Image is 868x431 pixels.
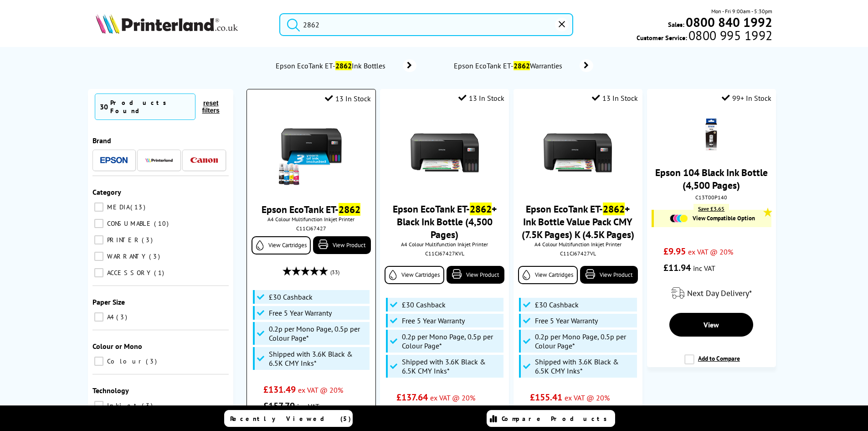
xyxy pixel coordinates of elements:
[335,61,352,70] mark: 2862
[688,247,733,256] span: ex VAT @ 20%
[277,119,345,187] img: epson-et-2862-ink-included-small.jpg
[145,158,173,162] img: Printerland
[411,119,479,187] img: Epson-ET-2810-Front-Main-Small.jpg
[105,357,145,365] span: Colour
[670,214,688,223] img: Cartridges
[263,384,296,395] span: £131.49
[654,194,769,201] div: C13T00P140
[94,357,103,366] input: Colour 3
[430,393,475,402] span: ex VAT @ 20%
[684,354,740,372] label: Add to Compare
[470,203,492,215] mark: 2862
[100,102,108,111] span: 30
[92,187,121,197] span: Category
[105,269,153,277] span: ACCESSORY
[655,166,768,192] a: Epson 104 Black Ink Bottle (4,500 Pages)
[279,13,573,36] input: Search product or brand
[94,268,103,277] input: ACCESSORY 1
[105,236,141,244] span: PRINTER
[580,266,638,284] a: View Product
[105,252,148,260] span: WARRANTY
[116,313,129,321] span: 3
[447,266,504,284] a: View Product
[110,99,190,115] div: Products Found
[695,119,727,151] img: Epson-104-Black-Ink-Bottle2-Small.gif
[458,93,504,103] div: 13 In Stock
[105,313,115,321] span: A4
[453,61,566,70] span: Epson EcoTank ET- Warranties
[385,266,444,284] a: View Cartridges
[514,61,530,70] mark: 2862
[402,332,501,350] span: 0.2p per Mono Page, 0.5p per Colour Page*
[704,320,719,329] span: View
[190,157,218,163] img: Canon
[687,31,772,40] span: 0800 995 1992
[502,415,612,423] span: Compare Products
[668,20,684,29] span: Sales:
[105,203,129,211] span: MEDIA
[275,61,389,70] span: Epson EcoTank ET- Ink Bottles
[592,93,638,103] div: 13 In Stock
[313,236,370,254] a: View Product
[535,332,634,350] span: 0.2p per Mono Page, 0.5p per Colour Page*
[142,401,155,410] span: 3
[154,269,166,277] span: 1
[487,410,615,427] a: Compare Products
[393,203,497,241] a: Epson EcoTank ET-2862+ Black Ink Bottle (4,500 Pages)
[96,14,268,36] a: Printerland Logo
[92,136,111,145] span: Brand
[453,59,593,72] a: Epson EcoTank ET-2862Warranties
[269,349,367,368] span: Shipped with 3.6K Black & 6.5K CMY Inks*
[252,236,311,254] a: View Cartridges
[686,14,772,31] b: 0800 840 1992
[535,316,598,325] span: Free 5 Year Warranty
[669,313,753,337] a: View
[142,236,155,244] span: 3
[402,357,501,375] span: Shipped with 3.6K Black & 6.5K CMY Inks*
[603,203,625,215] mark: 2862
[275,59,416,72] a: Epson EcoTank ET-2862Ink Bottles
[94,401,103,410] input: Inkjet 3
[693,204,729,213] div: Save £3.65
[330,264,339,281] span: (33)
[535,300,579,309] span: £30 Cashback
[339,203,360,216] mark: 2862
[297,402,319,411] span: inc VAT
[252,216,370,223] span: A4 Colour Multifunction Inkjet Printer
[105,219,153,228] span: CONSUMABLE
[637,31,772,42] span: Customer Service:
[100,157,128,164] img: Epson
[387,250,502,257] div: C11CJ67427KVL
[402,300,446,309] span: £30 Cashback
[94,219,103,228] input: CONSUMABLE 10
[130,203,148,211] span: 13
[96,14,238,34] img: Printerland Logo
[254,225,368,232] div: C11CJ67427
[684,18,772,26] a: 0800 840 1992
[693,264,715,273] span: inc VAT
[92,342,142,351] span: Colour or Mono
[693,214,755,222] span: View Compatible Option
[518,266,578,284] a: View Cartridges
[385,241,504,248] span: A4 Colour Multifunction Inkjet Printer
[565,393,610,402] span: ex VAT @ 20%
[94,252,103,261] input: WARRANTY 3
[262,203,360,216] a: Epson EcoTank ET-2862
[298,385,343,395] span: ex VAT @ 20%
[269,324,367,343] span: 0.2p per Mono Page, 0.5p per Colour Page*
[263,400,295,412] span: £157.79
[658,214,767,223] a: View Compatible Option
[195,99,226,114] button: reset filters
[94,235,103,244] input: PRINTER 3
[396,391,428,403] span: £137.64
[92,297,125,306] span: Paper Size
[518,241,638,248] span: A4 Colour Multifunction Inkjet Printer
[269,292,313,301] span: £30 Cashback
[711,7,772,16] span: Mon - Fri 9:00am - 5:30pm
[722,93,771,103] div: 99+ In Stock
[325,94,371,103] div: 13 In Stock
[663,262,691,274] span: £11.94
[269,308,332,317] span: Free 5 Year Warranty
[544,119,612,187] img: Epson-ET-2810-Front-Main-Small.jpg
[230,415,351,423] span: Recently Viewed (5)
